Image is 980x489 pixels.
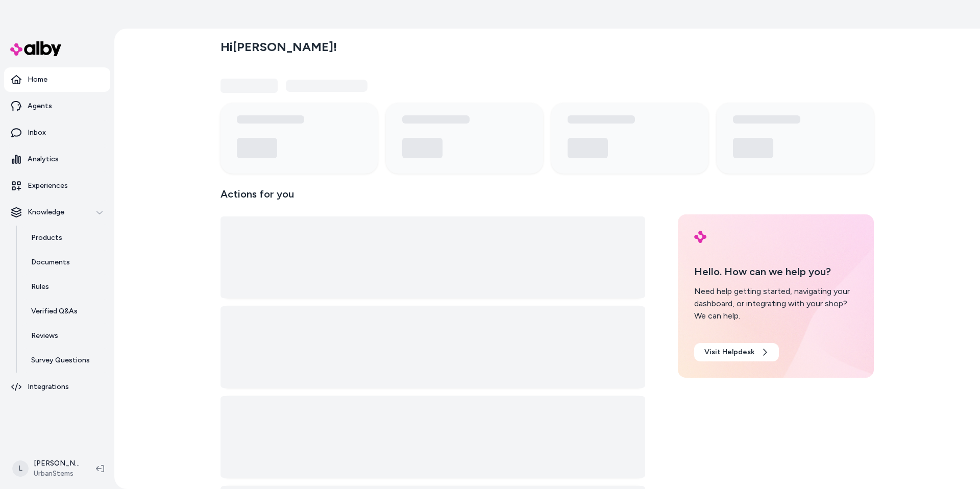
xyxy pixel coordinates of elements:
span: L [12,460,29,477]
button: L[PERSON_NAME]UrbanStems [6,452,88,485]
p: Reviews [31,331,58,341]
img: alby Logo [10,41,61,56]
p: Hello. How can we help you? [694,264,857,279]
a: Analytics [4,147,110,172]
p: Rules [31,282,49,292]
a: Reviews [21,324,110,348]
p: Home [28,75,47,85]
a: Visit Helpdesk [694,343,779,361]
a: Survey Questions [21,348,110,373]
button: Knowledge [4,200,110,225]
h2: Hi [PERSON_NAME] ! [220,39,337,55]
p: [PERSON_NAME] [34,458,80,469]
p: Agents [28,101,52,111]
p: Inbox [28,128,46,138]
a: Inbox [4,120,110,145]
a: Products [21,226,110,250]
a: Verified Q&As [21,299,110,324]
span: UrbanStems [34,469,80,479]
p: Analytics [28,154,59,164]
a: Documents [21,250,110,275]
p: Integrations [28,382,69,392]
a: Agents [4,94,110,118]
div: Need help getting started, navigating your dashboard, or integrating with your shop? We can help. [694,285,857,322]
p: Knowledge [28,207,64,217]
a: Home [4,67,110,92]
p: Documents [31,257,70,267]
p: Experiences [28,181,68,191]
p: Verified Q&As [31,306,78,316]
a: Rules [21,275,110,299]
p: Actions for you [220,186,645,210]
p: Products [31,233,62,243]
img: alby Logo [694,231,706,243]
a: Integrations [4,375,110,399]
a: Experiences [4,174,110,198]
p: Survey Questions [31,355,90,365]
